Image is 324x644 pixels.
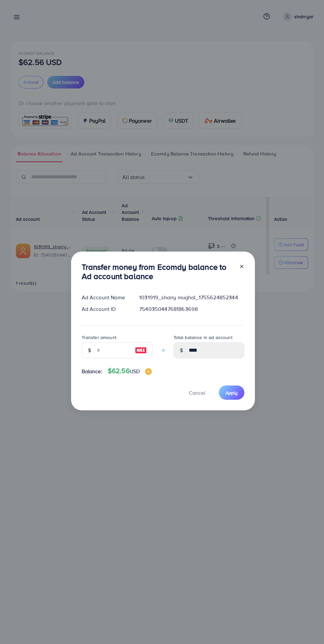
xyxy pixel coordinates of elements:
div: Ad Account Name [76,294,134,301]
iframe: Chat [296,614,319,639]
div: 7540350447681863698 [134,305,249,313]
label: Total balance in ad account [174,334,232,341]
div: Ad Account ID [76,305,134,313]
div: 1031919_sharry mughal_1755624852344 [134,294,249,301]
img: image [145,368,152,375]
span: Cancel [189,389,205,396]
h3: Transfer money from Ecomdy balance to Ad account balance [82,262,234,281]
span: USD [130,368,140,375]
button: Cancel [181,385,214,400]
img: image [135,346,147,354]
label: Transfer amount [82,334,116,341]
h4: $62.56 [108,367,152,375]
button: Apply [219,385,244,400]
span: Balance: [82,368,102,375]
span: Apply [225,389,238,396]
